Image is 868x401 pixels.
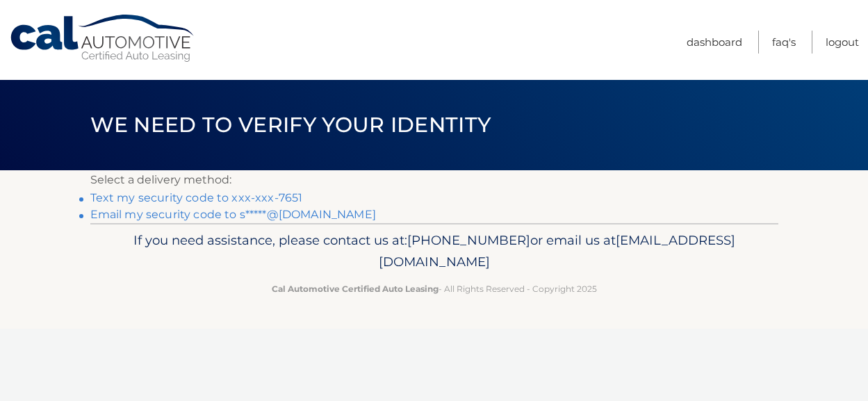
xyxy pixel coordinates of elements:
[90,191,303,204] a: Text my security code to xxx-xxx-7651
[90,112,491,138] span: We need to verify your identity
[99,229,769,274] p: If you need assistance, please contact us at: or email us at
[272,284,439,294] strong: Cal Automotive Certified Auto Leasing
[687,31,742,54] a: Dashboard
[826,31,859,54] a: Logout
[9,14,197,63] a: Cal Automotive
[99,281,769,296] p: - All Rights Reserved - Copyright 2025
[772,31,796,54] a: FAQ's
[90,170,778,190] p: Select a delivery method:
[407,232,530,248] span: [PHONE_NUMBER]
[90,208,376,221] a: Email my security code to s*****@[DOMAIN_NAME]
